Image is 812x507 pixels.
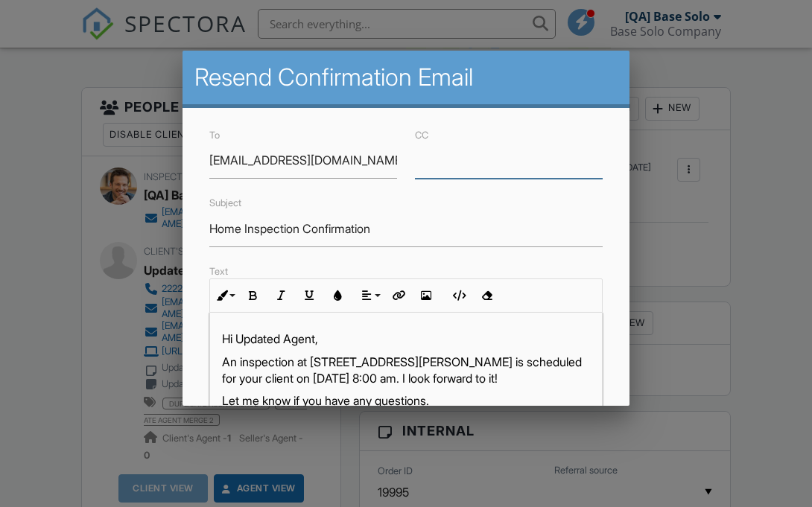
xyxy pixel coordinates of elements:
button: Underline (⌘U) [295,281,323,310]
label: Text [209,266,228,277]
button: Clear Formatting [472,281,501,310]
p: An inspection at [STREET_ADDRESS][PERSON_NAME] is scheduled for your client on [DATE] 8:00 am. I ... [222,354,590,387]
h2: Resend Confirmation Email [194,63,618,92]
button: Bold (⌘B) [238,281,267,310]
label: To [209,130,220,141]
label: Subject [209,197,241,208]
p: Hi Updated Agent, [222,331,590,347]
button: Colors [323,281,352,310]
button: Italic (⌘I) [267,281,295,310]
button: Align [355,281,384,310]
label: CC [415,130,428,141]
p: Let me know if you have any questions. [222,392,590,409]
button: Code View [444,281,472,310]
button: Insert Image (⌘P) [412,281,440,310]
button: Insert Link (⌘K) [384,281,412,310]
